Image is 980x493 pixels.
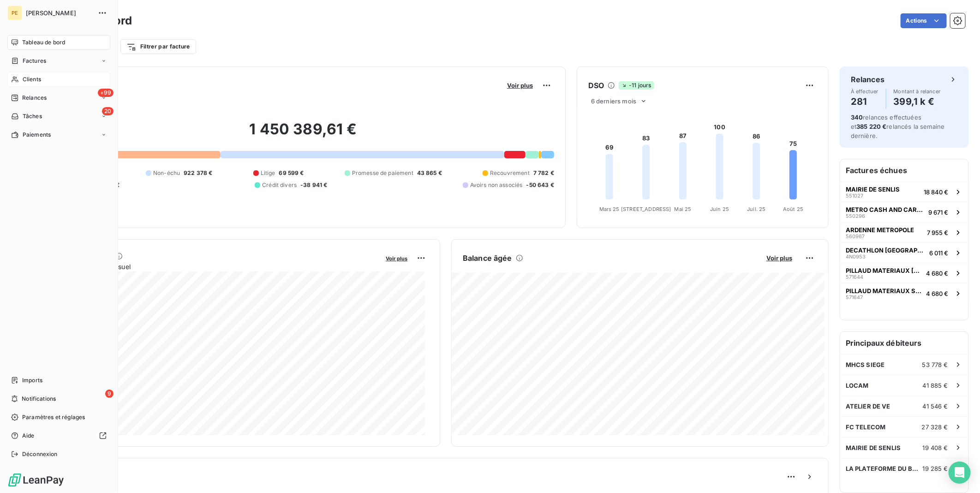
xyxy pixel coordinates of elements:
tspan: Mars 25 [599,206,620,212]
span: 69 599 € [279,169,304,177]
h6: DSO [588,80,604,91]
button: Voir plus [383,254,410,262]
tspan: [STREET_ADDRESS] [621,206,671,212]
span: 9 671 € [928,209,948,216]
span: Déconnexion [22,450,58,458]
span: 19 285 € [923,465,948,472]
span: MAIRIE DE SENLIS [846,186,900,193]
div: Open Intercom Messenger [949,462,971,484]
span: 18 840 € [924,188,948,196]
button: METRO CASH AND CARRY FRANCE5502969 671 € [840,202,968,222]
span: Aide [22,432,35,440]
span: 550296 [846,213,865,219]
tspan: Mai 25 [675,206,692,212]
span: 27 328 € [922,423,948,431]
h6: Principaux débiteurs [840,332,968,354]
span: -50 643 € [526,181,554,189]
span: À effectuer [851,89,878,94]
span: 340 [851,114,863,121]
span: MAIRIE DE SENLIS [846,444,901,451]
span: Factures [23,57,46,65]
span: METRO CASH AND CARRY FRANCE [846,206,925,213]
span: -11 jours [619,81,654,90]
img: Logo LeanPay [7,473,65,487]
span: 4 680 € [926,270,948,277]
span: 7 782 € [533,169,554,177]
span: PILLAUD MATERIAUX [PERSON_NAME] [846,267,922,274]
span: 7 955 € [927,229,948,236]
span: Paramètres et réglages [22,413,85,421]
tspan: Août 25 [783,206,803,212]
span: Tâches [23,112,42,120]
h4: 281 [851,94,878,109]
button: Voir plus [504,81,536,90]
span: Paiements [23,131,51,139]
a: Paiements [7,127,110,142]
span: 560967 [846,234,865,239]
span: 4 680 € [926,290,948,297]
span: 4N0953 [846,254,866,259]
span: ATELIER DE VE [846,403,890,410]
button: Voir plus [764,254,795,262]
span: 571647 [846,295,863,300]
span: LOCAM [846,382,869,389]
button: MAIRIE DE SENLIS55102718 840 € [840,181,968,202]
span: Non-échu [153,169,180,177]
a: Imports [7,373,110,388]
a: +99Relances [7,90,110,105]
a: Clients [7,72,110,87]
span: 551027 [846,193,863,198]
span: 385 220 € [856,123,886,130]
h6: Balance âgée [463,253,512,264]
span: Relances [22,94,47,102]
span: Recouvrement [490,169,530,177]
span: Chiffre d'affaires mensuel [52,262,379,271]
span: Crédit divers [262,181,297,189]
button: DECATHLON [GEOGRAPHIC_DATA]4N09536 011 € [840,242,968,263]
a: Tableau de bord [7,35,110,50]
span: 6 011 € [929,249,948,257]
h4: 399,1 k € [894,94,941,109]
span: FC TELECOM [846,423,886,431]
span: Voir plus [386,255,407,262]
span: Notifications [22,395,56,403]
h6: Relances [851,74,884,85]
span: Voir plus [507,82,533,89]
span: 19 408 € [923,444,948,451]
span: 571644 [846,274,863,280]
a: Factures [7,54,110,68]
span: Montant à relancer [894,89,941,94]
span: [PERSON_NAME] [26,9,92,17]
span: ARDENNE METROPOLE [846,226,914,234]
span: DECATHLON [GEOGRAPHIC_DATA] [846,246,926,254]
span: -38 941 € [300,181,327,189]
span: PILLAUD MATERIAUX SAS [846,287,922,295]
tspan: Juin 25 [710,206,729,212]
button: Filtrer par facture [120,39,196,54]
span: LA PLATEFORME DU BATIMENT [846,465,923,472]
span: 6 derniers mois [591,97,636,105]
span: Litige [261,169,275,177]
span: MHCS SIEGE [846,361,885,368]
a: Aide [7,428,110,443]
span: 41 885 € [923,382,948,389]
span: Avoirs non associés [470,181,523,189]
span: 41 546 € [923,403,948,410]
div: PE [7,6,22,20]
span: 20 [102,107,114,115]
span: +99 [98,89,114,97]
span: Promesse de paiement [352,169,413,177]
span: relances effectuées et relancés la semaine dernière. [851,114,945,139]
h2: 1 450 389,61 € [52,120,554,148]
span: Imports [22,376,42,385]
span: Tableau de bord [22,38,65,47]
button: PILLAUD MATERIAUX [PERSON_NAME]5716444 680 € [840,263,968,283]
button: Actions [901,13,947,28]
span: 43 865 € [417,169,442,177]
h6: Factures échues [840,159,968,181]
span: Voir plus [766,254,792,262]
span: 53 778 € [922,361,948,368]
span: 922 378 € [184,169,212,177]
a: Paramètres et réglages [7,410,110,425]
span: 9 [105,390,114,398]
